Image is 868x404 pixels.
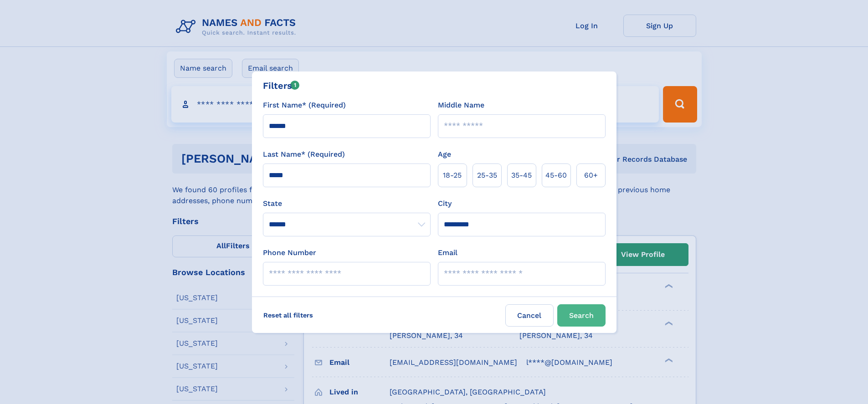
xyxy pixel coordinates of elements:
[263,100,346,111] label: First Name* (Required)
[438,149,451,160] label: Age
[438,247,457,258] label: Email
[505,304,554,327] label: Cancel
[477,170,497,181] span: 25‑35
[263,149,345,160] label: Last Name* (Required)
[545,170,567,181] span: 45‑60
[438,100,484,111] label: Middle Name
[257,304,319,326] label: Reset all filters
[443,170,462,181] span: 18‑25
[584,170,598,181] span: 60+
[263,247,316,258] label: Phone Number
[557,304,606,327] button: Search
[438,198,452,209] label: City
[263,79,300,92] div: Filters
[263,198,431,209] label: State
[511,170,532,181] span: 35‑45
